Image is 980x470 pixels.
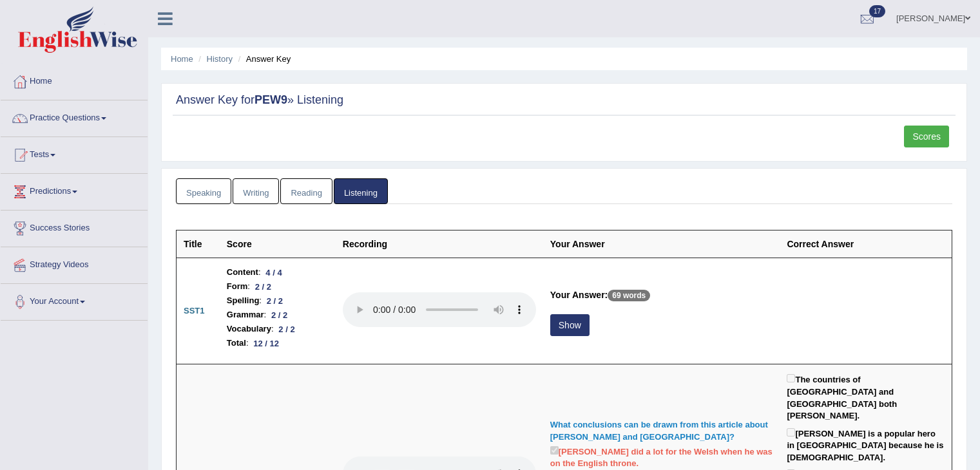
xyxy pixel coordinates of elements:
li: : [227,322,329,336]
label: [PERSON_NAME] is a popular hero in [GEOGRAPHIC_DATA] because he is [DEMOGRAPHIC_DATA]. [787,426,945,464]
input: [PERSON_NAME] did a lot for the Welsh when he was on the English throne. [550,446,559,455]
li: : [227,279,329,294]
a: Practice Questions [1,100,148,133]
b: SST1 [184,306,205,315]
li: : [227,308,329,322]
li: Answer Key [235,53,291,65]
li: : [227,294,329,308]
div: What conclusions can be drawn from this article about [PERSON_NAME] and [GEOGRAPHIC_DATA]? [550,419,773,443]
b: Content [227,265,258,279]
button: Show [550,314,590,336]
a: Writing [233,178,279,205]
div: 2 / 2 [250,280,276,294]
label: The countries of [GEOGRAPHIC_DATA] and [GEOGRAPHIC_DATA] both [PERSON_NAME]. [787,371,945,422]
span: 17 [869,5,885,17]
strong: PEW9 [255,93,287,106]
a: History [207,54,233,64]
a: Scores [904,126,949,147]
li: : [227,336,329,350]
b: Vocabulary [227,322,271,336]
a: Home [1,64,148,96]
li: : [227,265,329,279]
a: Predictions [1,174,148,206]
div: 12 / 12 [249,337,284,350]
a: Strategy Videos [1,247,148,279]
b: Spelling [227,294,260,308]
div: 2 / 2 [274,323,300,336]
b: Your Answer: [550,290,608,300]
p: 69 words [608,290,650,301]
a: Speaking [176,178,231,205]
b: Grammar [227,308,264,322]
a: Success Stories [1,211,148,243]
div: 2 / 2 [262,294,288,308]
div: 2 / 2 [266,308,293,322]
b: Form [227,279,248,294]
label: [PERSON_NAME] did a lot for the Welsh when he was on the English throne. [550,444,773,470]
th: Correct Answer [780,230,952,258]
a: Your Account [1,284,148,316]
a: Reading [280,178,332,205]
th: Score [220,230,336,258]
h2: Answer Key for » Listening [176,94,952,107]
a: Home [171,54,193,64]
input: The countries of [GEOGRAPHIC_DATA] and [GEOGRAPHIC_DATA] both [PERSON_NAME]. [787,374,795,382]
th: Your Answer [543,230,780,258]
a: Tests [1,137,148,169]
a: Listening [334,178,388,205]
div: 4 / 4 [261,266,287,279]
th: Title [177,230,220,258]
input: [PERSON_NAME] is a popular hero in [GEOGRAPHIC_DATA] because he is [DEMOGRAPHIC_DATA]. [787,428,795,437]
b: Total [227,336,246,350]
th: Recording [336,230,543,258]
